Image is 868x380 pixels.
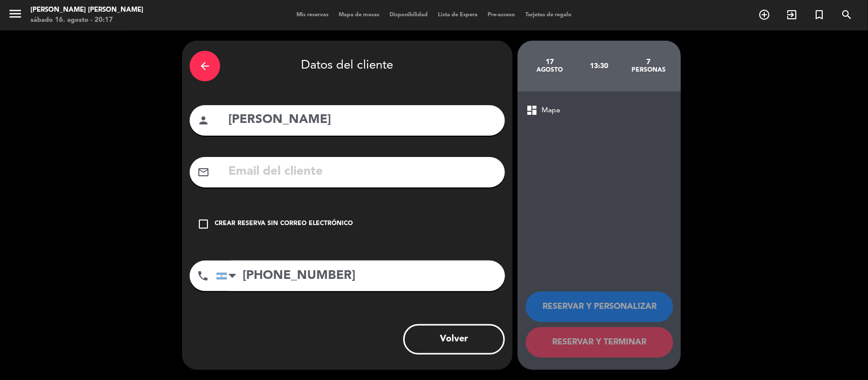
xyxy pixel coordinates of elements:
[758,9,770,21] i: add_circle_outline
[227,110,497,131] input: Nombre del cliente
[8,6,23,21] i: menu
[525,58,575,66] div: 17
[216,261,505,291] input: Número de teléfono...
[542,105,560,116] span: Mapa
[31,15,143,25] div: sábado 16. agosto - 20:17
[197,270,209,282] i: phone
[525,66,575,74] div: agosto
[384,12,433,18] span: Disponibilidad
[575,48,624,84] div: 13:30
[31,5,143,15] div: [PERSON_NAME] [PERSON_NAME]
[403,324,505,355] button: Volver
[841,9,853,21] i: search
[197,166,209,178] i: mail_outline
[526,327,673,358] button: RESERVAR Y TERMINAR
[433,12,483,18] span: Lista de Espera
[199,60,211,72] i: arrow_back
[786,9,798,21] i: exit_to_app
[334,12,384,18] span: Mapa de mesas
[217,261,240,291] div: Argentina: +54
[215,219,353,229] div: Crear reserva sin correo electrónico
[8,6,23,25] button: menu
[197,218,209,230] i: check_box_outline_blank
[624,58,673,66] div: 7
[520,12,577,18] span: Tarjetas de regalo
[526,104,538,116] span: dashboard
[526,292,673,322] button: RESERVAR Y PERSONALIZAR
[624,66,673,74] div: personas
[813,9,825,21] i: turned_in_not
[227,162,497,182] input: Email del cliente
[197,114,209,126] i: person
[190,48,505,84] div: Datos del cliente
[291,12,334,18] span: Mis reservas
[483,12,520,18] span: Pre-acceso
